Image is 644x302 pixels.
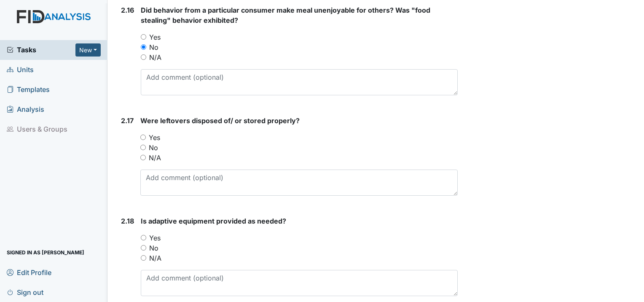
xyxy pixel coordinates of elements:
input: No [141,44,146,50]
input: No [140,145,146,150]
input: N/A [141,255,146,261]
label: 2.17 [121,116,134,126]
label: No [149,42,158,52]
input: Yes [141,235,146,240]
span: Templates [7,83,50,96]
label: 2.16 [121,5,134,15]
span: Units [7,63,34,76]
label: Yes [149,32,161,42]
span: Did behavior from a particular consumer make meal unenjoyable for others? Was "food stealing" beh... [141,6,430,24]
button: New [75,43,101,57]
a: Tasks [7,45,75,55]
input: N/A [140,155,146,160]
span: Signed in as [PERSON_NAME] [7,246,84,259]
label: 2.18 [121,216,134,226]
span: Analysis [7,103,44,116]
label: N/A [149,153,161,163]
input: No [141,245,146,251]
span: Sign out [7,286,43,299]
label: No [149,143,158,153]
input: N/A [141,54,146,60]
span: Is adaptive equipment provided as needed? [141,217,286,225]
label: Yes [149,132,160,143]
label: N/A [149,52,161,62]
input: Yes [140,135,146,140]
span: Were leftovers disposed of/ or stored properly? [140,116,300,125]
span: Edit Profile [7,266,51,279]
label: N/A [149,253,161,263]
label: Yes [149,233,161,243]
label: No [149,243,158,253]
input: Yes [141,34,146,40]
